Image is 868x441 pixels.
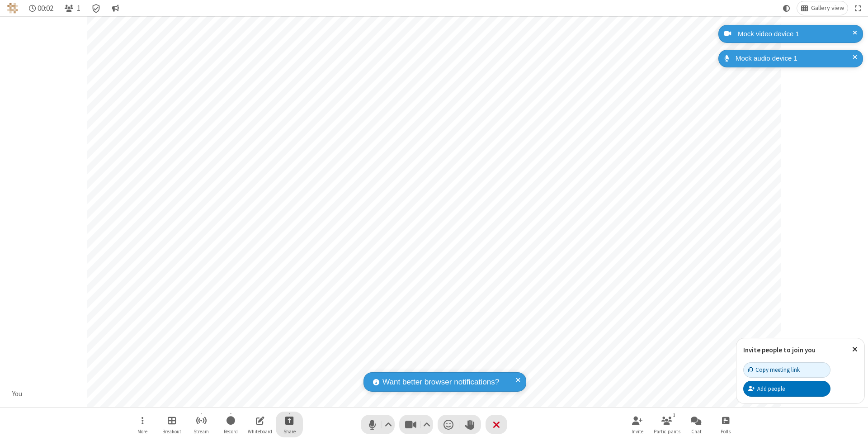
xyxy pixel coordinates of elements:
span: More [137,429,147,434]
button: Conversation [108,1,123,15]
span: Breakout [162,429,181,434]
button: Open menu [129,412,156,437]
span: Polls [721,429,731,434]
img: QA Selenium DO NOT DELETE OR CHANGE [7,3,18,14]
span: 00:02 [38,4,53,13]
label: Invite people to join you [743,346,816,354]
button: Copy meeting link [743,362,830,378]
span: 1 [77,4,80,13]
button: Open chat [683,412,710,437]
div: Mock audio device 1 [732,53,856,64]
button: Open poll [712,412,739,437]
button: Fullscreen [851,1,865,15]
div: Copy meeting link [748,365,800,374]
div: You [9,389,26,399]
button: Change layout [797,1,848,15]
button: Open participant list [61,1,84,15]
div: Mock video device 1 [735,29,856,39]
button: Close popover [845,338,864,360]
button: Open participant list [653,412,680,437]
span: Chat [691,429,702,434]
span: Stream [193,429,209,434]
button: Start sharing [276,412,303,437]
span: Invite [632,429,643,434]
span: Participants [654,429,680,434]
button: Video setting [421,415,433,434]
span: Record [224,429,238,434]
div: 1 [670,411,678,419]
button: Send a reaction [438,415,459,434]
button: Mute (⌘+Shift+A) [361,415,395,434]
button: Raise hand [459,415,481,434]
button: Audio settings [382,415,395,434]
button: Invite participants (⌘+Shift+I) [624,412,651,437]
div: Meeting details Encryption enabled [88,1,105,15]
span: Gallery view [811,5,844,12]
button: Using system theme [779,1,794,15]
span: Want better browser notifications? [382,376,499,388]
span: Share [283,429,296,434]
button: Open shared whiteboard [246,412,274,437]
div: Timer [25,1,57,15]
button: Manage Breakout Rooms [158,412,185,437]
button: End or leave meeting [486,415,507,434]
button: Add people [743,381,830,396]
span: Whiteboard [248,429,272,434]
button: Start recording [217,412,244,437]
button: Start streaming [188,412,215,437]
button: Stop video (⌘+Shift+V) [399,415,433,434]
